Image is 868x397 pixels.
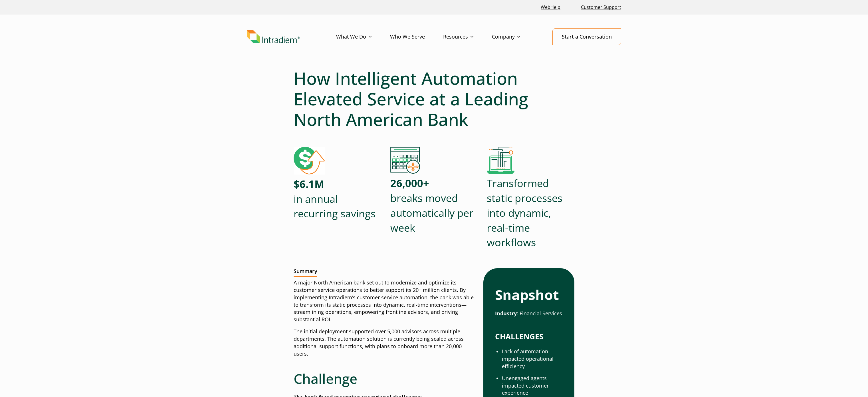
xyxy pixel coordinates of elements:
strong: Industry [495,310,517,317]
p: breaks moved automatically per week [390,176,478,235]
a: Customer Support [579,1,623,13]
h1: How Intelligent Automation Elevated Service at a Leading North American Bank [294,68,574,130]
p: : Financial Services [495,310,563,317]
li: Unengaged agents impacted customer experience [502,375,563,397]
li: Lack of automation impacted operational efficiency [502,348,563,370]
strong: CHALLENGES [495,331,543,342]
h2: Summary [294,268,317,277]
a: Link to homepage of Intradiem [247,30,336,43]
strong: Snapshot [495,285,559,304]
a: Start a Conversation [552,28,621,45]
a: Link opens in a new window [538,1,563,13]
a: Who We Serve [390,29,443,45]
h2: Challenge [294,370,474,387]
p: The initial deployment supported over 5,000 advisors across multiple departments. The automation ... [294,328,474,358]
p: A major North American bank set out to modernize and optimize its customer service operations to ... [294,279,474,323]
img: Intradiem [247,30,300,43]
a: What We Do [336,29,390,45]
p: Transformed static processes into dynamic, real-time workflows [487,176,574,250]
a: Company [492,29,539,45]
p: in annual recurring savings [294,177,381,221]
strong: 26,000+ [390,176,429,190]
a: Resources [443,29,492,45]
strong: $6.1M [294,177,324,191]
